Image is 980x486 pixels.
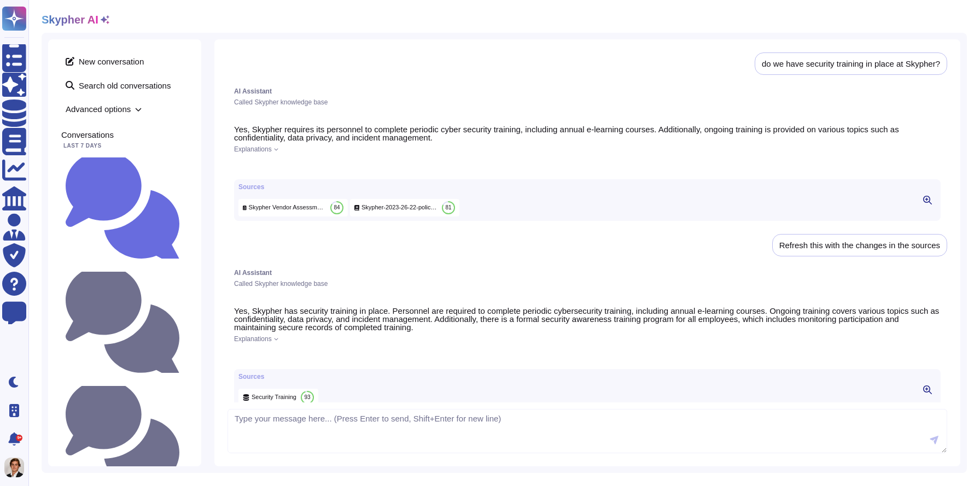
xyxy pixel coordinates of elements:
span: Search old conversations [61,77,188,94]
div: Refresh this with the changes in the sources [779,241,940,249]
div: Conversations [61,131,188,139]
button: Click to view sources in the right panel [919,383,936,396]
div: Click to preview/edit this source [350,199,459,216]
button: Like this response [245,351,254,360]
span: New conversation [61,52,188,70]
p: Yes, Skypher has security training in place. Personnel are required to complete periodic cybersec... [234,307,941,331]
div: Sources [238,373,318,380]
span: Skypher Vendor Assessment Questionnaire evidence [249,203,326,212]
span: 81 [445,205,451,210]
div: AI Assistant [234,88,941,95]
span: Called Skypher knowledge base [234,280,328,288]
div: AI Assistant [234,270,941,276]
span: Skypher-2023-26-22-policy-packet.pdf [361,203,437,212]
p: Yes, Skypher requires its personnel to complete periodic cyber security training, including annua... [234,125,941,142]
button: Click to view sources in the right panel [919,194,936,207]
div: Click to preview/edit this source [238,389,318,406]
button: Copy this response [234,162,243,171]
button: Copy this response [234,352,243,360]
div: Last 7 days [61,143,188,149]
div: do we have security training in place at Skypher? [762,60,940,68]
span: 93 [304,395,310,400]
button: Dislike this response [256,352,265,360]
button: Like this response [245,161,254,170]
div: Sources [238,184,459,190]
div: Click to preview/edit this source [238,199,348,216]
h2: Skypher AI [42,13,98,26]
span: 84 [334,205,340,210]
span: Called Skypher knowledge base [234,98,328,106]
span: Explanations [234,336,272,342]
button: Dislike this response [256,162,265,171]
div: 9+ [16,435,22,441]
span: Security Training [252,393,296,401]
button: user [2,455,32,479]
span: Explanations [234,146,272,153]
img: user [4,458,24,477]
span: Advanced options [61,101,188,118]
